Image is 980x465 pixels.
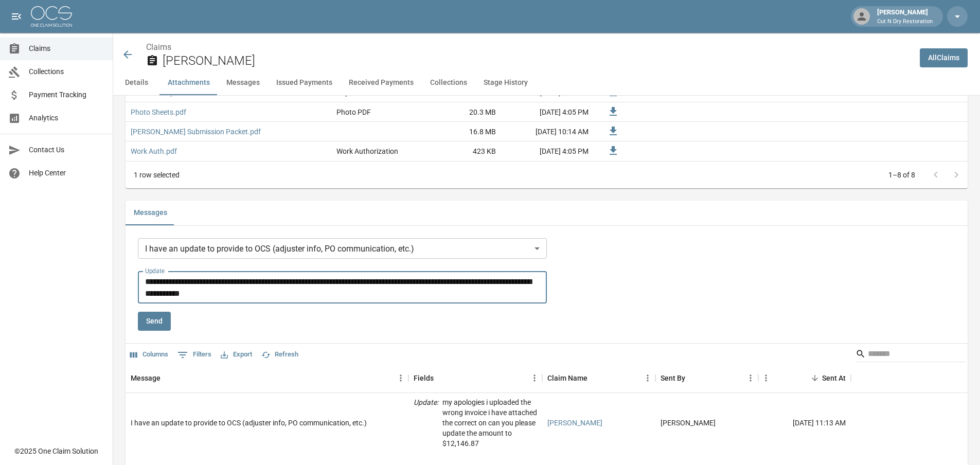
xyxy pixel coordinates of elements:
[29,145,104,155] span: Contact Us
[808,371,822,385] button: Sort
[547,418,602,428] a: [PERSON_NAME]
[408,364,542,392] div: Fields
[434,371,448,385] button: Sort
[113,70,980,95] div: anchor tabs
[475,70,536,95] button: Stage History
[888,170,915,180] p: 1–8 of 8
[131,107,186,117] a: Photo Sheets.pdf
[424,102,501,122] div: 20.3 MB
[159,70,218,95] button: Attachments
[29,43,104,54] span: Claims
[661,418,716,428] div: Amber Marquez
[758,364,851,392] div: Sent At
[655,364,758,392] div: Sent By
[414,364,434,392] div: Fields
[422,70,475,95] button: Collections
[14,446,98,456] div: © 2025 One Claim Solution
[873,7,937,26] div: [PERSON_NAME]
[743,370,758,386] button: Menu
[146,42,171,52] a: Claims
[29,113,104,123] span: Analytics
[424,141,501,161] div: 423 KB
[587,371,602,385] button: Sort
[501,102,594,122] div: [DATE] 4:05 PM
[126,201,175,225] button: Messages
[145,266,165,275] label: Update
[126,201,968,225] div: related-list tabs
[336,146,398,156] div: Work Authorization
[268,70,341,95] button: Issued Payments
[126,364,408,392] div: Message
[920,48,968,67] a: AllClaims
[131,146,177,156] a: Work Auth.pdf
[218,70,268,95] button: Messages
[131,364,161,392] div: Message
[146,41,912,53] nav: breadcrumb
[685,371,700,385] button: Sort
[29,90,104,100] span: Payment Tracking
[501,141,594,161] div: [DATE] 4:05 PM
[542,364,655,392] div: Claim Name
[414,397,438,449] p: Update :
[758,393,851,453] div: [DATE] 11:13 AM
[6,6,27,27] button: open drawer
[341,70,422,95] button: Received Payments
[822,364,846,392] div: Sent At
[393,370,408,386] button: Menu
[527,370,542,386] button: Menu
[175,347,214,363] button: Show filters
[131,127,261,137] a: [PERSON_NAME] Submission Packet.pdf
[640,370,655,386] button: Menu
[442,397,537,449] p: my apologies i uploaded the wrong invoice i have attached the correct on can you please update th...
[31,6,72,27] img: ocs-logo-white-transparent.png
[336,107,371,117] div: Photo PDF
[547,364,587,392] div: Claim Name
[424,122,501,141] div: 16.8 MB
[138,238,547,259] div: I have an update to provide to OCS (adjuster info, PO communication, etc.)
[128,347,171,363] button: Select columns
[661,364,685,392] div: Sent By
[259,347,301,363] button: Refresh
[758,370,774,386] button: Menu
[877,17,933,26] p: Cut N Dry Restoration
[131,418,367,428] div: I have an update to provide to OCS (adjuster info, PO communication, etc.)
[138,312,171,331] button: Send
[501,122,594,141] div: [DATE] 10:14 AM
[856,346,966,364] div: Search
[29,168,104,178] span: Help Center
[218,347,255,363] button: Export
[161,371,175,385] button: Sort
[134,170,180,180] div: 1 row selected
[163,53,912,68] h2: [PERSON_NAME]
[113,70,159,95] button: Details
[29,66,104,77] span: Collections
